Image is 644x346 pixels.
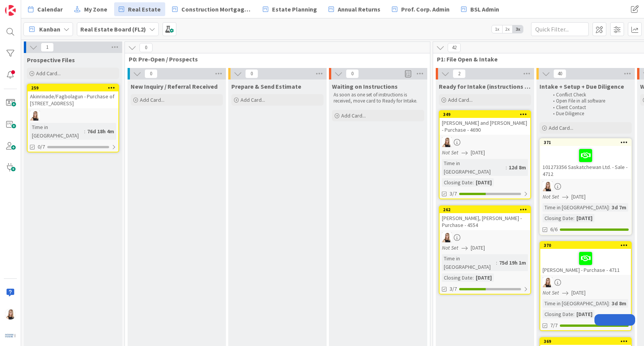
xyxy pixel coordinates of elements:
[85,127,116,136] div: 76d 18h 4m
[450,190,457,198] span: 3/7
[41,43,54,52] span: 1
[502,25,513,33] span: 2x
[550,225,558,233] span: 6/6
[440,118,530,135] div: [PERSON_NAME] and [PERSON_NAME] - Purchase - 4690
[28,91,118,108] div: Akinrinade/Fagbolagun - Purchase of [STREET_ADDRESS]
[144,69,158,78] span: 0
[549,124,573,131] span: Add Card...
[450,285,457,293] span: 3/7
[23,2,67,16] a: Calendar
[474,273,494,282] div: [DATE]
[128,5,161,14] span: Real Estate
[543,289,559,296] i: Not Set
[540,277,631,287] div: DB
[549,92,631,98] li: Conflict Check
[543,181,553,191] img: DB
[448,96,473,103] span: Add Card...
[440,206,530,213] div: 262
[28,84,118,108] div: 259Akinrinade/Fagbolagun - Purchase of [STREET_ADDRESS]
[544,339,631,344] div: 369
[540,249,631,275] div: [PERSON_NAME] - Purchase - 4711
[30,123,84,140] div: Time in [GEOGRAPHIC_DATA]
[531,22,589,36] input: Quick Filter...
[245,69,258,78] span: 0
[543,203,609,212] div: Time in [GEOGRAPHIC_DATA]
[439,83,531,90] span: Ready for Intake (instructions received)
[540,139,631,146] div: 371
[346,69,359,78] span: 0
[539,83,624,90] span: Intake + Setup + Due Diligence
[241,96,265,103] span: Add Card...
[571,289,586,297] span: [DATE]
[84,127,85,136] span: :
[401,5,450,14] span: Prof. Corp. Admin
[334,92,423,104] p: As soon as one set of instructions is received, move card to Ready for Intake.
[28,84,118,91] div: 259
[442,149,458,156] i: Not Set
[549,104,631,111] li: Client Contact
[513,25,523,33] span: 3x
[543,310,573,318] div: Closing Date
[38,143,45,151] span: 0/7
[573,310,574,318] span: :
[5,5,16,16] img: Visit kanbanzone.com
[439,205,531,295] a: 262[PERSON_NAME], [PERSON_NAME] - Purchase - 4554DBNot Set[DATE]Time in [GEOGRAPHIC_DATA]:75d 19h...
[540,242,631,275] div: 370[PERSON_NAME] - Purchase - 4711
[549,98,631,104] li: Open File in all software
[539,241,632,331] a: 370[PERSON_NAME] - Purchase - 4711DBNot Set[DATE]Time in [GEOGRAPHIC_DATA]:3d 8mClosing Date:[DAT...
[443,112,530,117] div: 349
[70,2,112,16] a: My Zone
[341,112,366,119] span: Add Card...
[496,258,497,267] span: :
[540,338,631,345] div: 369
[442,254,496,271] div: Time in [GEOGRAPHIC_DATA]
[443,207,530,212] div: 262
[5,309,16,320] img: DB
[140,96,164,103] span: Add Card...
[338,5,380,14] span: Annual Returns
[442,137,452,147] img: DB
[440,111,530,135] div: 349[PERSON_NAME] and [PERSON_NAME] - Purchase - 4690
[5,330,16,341] img: avatar
[543,299,609,308] div: Time in [GEOGRAPHIC_DATA]
[440,206,530,230] div: 262[PERSON_NAME], [PERSON_NAME] - Purchase - 4554
[439,110,531,199] a: 349[PERSON_NAME] and [PERSON_NAME] - Purchase - 4690DBNot Set[DATE]Time in [GEOGRAPHIC_DATA]:12d ...
[36,70,61,77] span: Add Card...
[553,69,566,78] span: 40
[474,178,494,187] div: [DATE]
[506,163,507,172] span: :
[473,178,474,187] span: :
[540,181,631,191] div: DB
[543,214,573,222] div: Closing Date
[497,258,528,267] div: 75d 19h 1m
[440,213,530,230] div: [PERSON_NAME], [PERSON_NAME] - Purchase - 4554
[470,5,499,14] span: BSL Admin
[114,2,165,16] a: Real Estate
[28,111,118,121] div: DB
[442,273,473,282] div: Closing Date
[492,25,502,33] span: 1x
[37,5,63,14] span: Calendar
[139,43,153,52] span: 0
[129,55,420,63] span: P0: Pre-Open / Prospects
[471,149,485,157] span: [DATE]
[31,85,118,91] div: 259
[540,139,631,179] div: 371101273356 Saskatchewan Ltd. - Sale - 4712
[442,178,473,187] div: Closing Date
[272,5,317,14] span: Estate Planning
[550,321,558,329] span: 7/7
[332,83,398,90] span: Waiting on Instructions
[131,83,217,90] span: New Inquiry / Referral Received
[544,140,631,145] div: 371
[540,146,631,179] div: 101273356 Saskatchewan Ltd. - Sale - 4712
[543,277,553,287] img: DB
[456,2,504,16] a: BSL Admin
[543,193,559,200] i: Not Set
[27,56,75,64] span: Prospective Files
[574,310,594,318] div: [DATE]
[324,2,385,16] a: Annual Returns
[610,203,628,212] div: 3d 7m
[258,2,322,16] a: Estate Planning
[549,111,631,117] li: Due Diligence
[539,138,632,235] a: 371101273356 Saskatchewan Ltd. - Sale - 4712DBNot Set[DATE]Time in [GEOGRAPHIC_DATA]:3d 7mClosing...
